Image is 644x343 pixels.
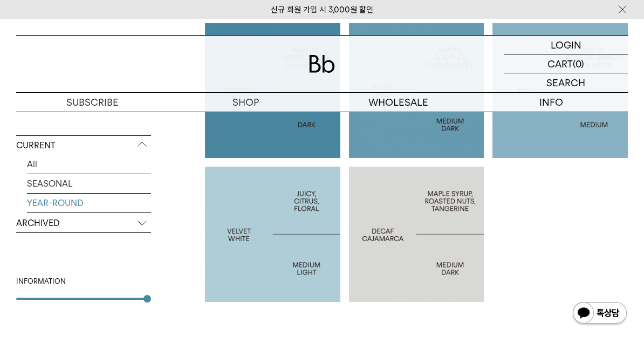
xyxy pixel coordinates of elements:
a: SEASONAL [27,174,151,193]
a: CART (0) [504,54,628,73]
p: WHOLESALE [322,93,475,112]
a: YEAR-ROUND [27,194,151,212]
div: INFORMATION [16,276,151,287]
img: 로고 [309,55,335,73]
p: (0) [573,54,584,73]
a: SHOP [169,93,323,112]
p: INFO [475,93,628,112]
a: 신규 회원 가입 시 3,000원 할인 [271,5,373,15]
p: ARCHIVED [16,214,151,233]
p: CART [547,54,573,73]
img: 카카오톡 채널 1:1 채팅 버튼 [572,301,628,327]
a: 벨벳화이트VELVET WHITE [205,167,340,302]
a: SUBSCRIBE [16,93,169,112]
a: 페루 디카페인 카하마르카PERU CAJAMARCA DECAF [349,167,484,302]
p: CURRENT [16,136,151,155]
p: SEARCH [546,73,585,92]
a: All [27,155,151,174]
a: LOGIN [504,36,628,54]
p: LOGIN [551,36,581,54]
